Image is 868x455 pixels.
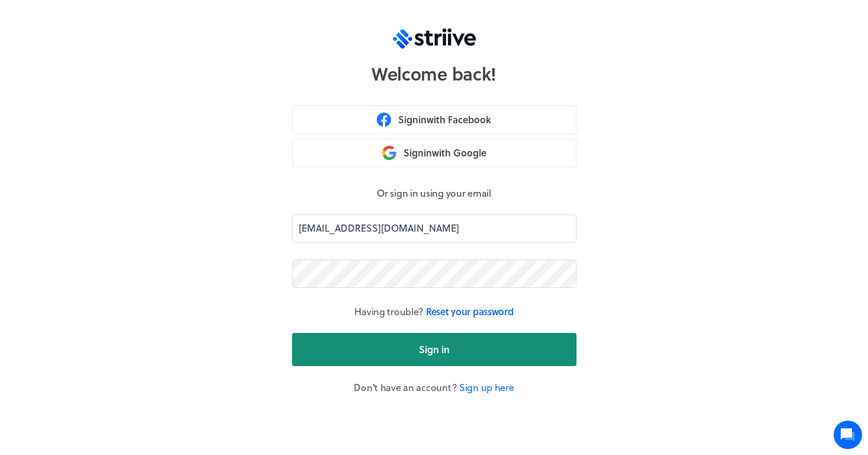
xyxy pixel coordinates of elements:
[371,63,497,84] h1: Welcome back!
[419,342,450,357] span: Sign in
[292,139,576,167] button: Signinwith Google
[426,305,514,318] a: Reset your password
[292,186,576,200] p: Or sign in using your email
[292,105,576,134] button: Signinwith Facebook
[34,204,212,227] input: Search articles
[834,421,862,449] iframe: gist-messenger-bubble-iframe
[16,184,221,198] p: Find an answer quickly
[18,57,219,76] h1: Hi
[292,214,576,243] input: Enter your email to continue...
[76,145,142,155] span: New conversation
[292,380,576,395] p: Don't have an account?
[18,138,219,162] button: New conversation
[292,333,576,366] button: Sign in
[459,380,514,394] a: Sign up here
[393,28,476,49] img: logo-trans.svg
[18,79,219,117] h2: We're here to help. Ask us anything!
[292,305,576,319] p: Having trouble?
